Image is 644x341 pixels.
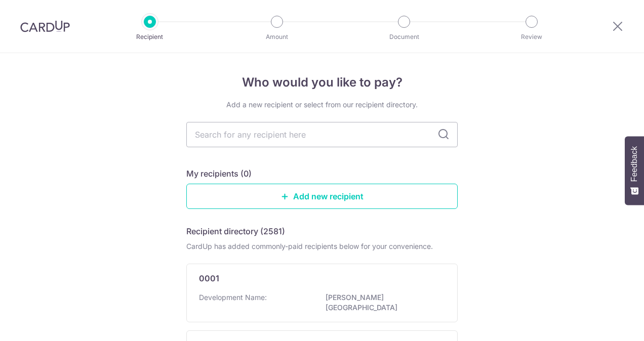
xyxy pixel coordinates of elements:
div: CardUp has added commonly-paid recipients below for your convenience. [186,241,458,251]
span: Feedback [630,146,639,182]
h4: Who would you like to pay? [186,73,458,92]
p: Development Name: [199,292,267,303]
a: Add new recipient [186,184,458,209]
div: Add a new recipient or select from our recipient directory. [186,100,458,110]
p: Recipient [112,32,187,42]
p: Review [494,32,569,42]
img: CardUp [20,20,70,32]
input: Search for any recipient here [186,122,458,147]
p: Amount [239,32,314,42]
p: Document [367,32,441,42]
p: 0001 [199,272,219,284]
button: Feedback - Show survey [625,136,644,205]
p: [PERSON_NAME][GEOGRAPHIC_DATA] [326,292,439,313]
h5: Recipient directory (2581) [186,225,285,237]
h5: My recipients (0) [186,167,252,180]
